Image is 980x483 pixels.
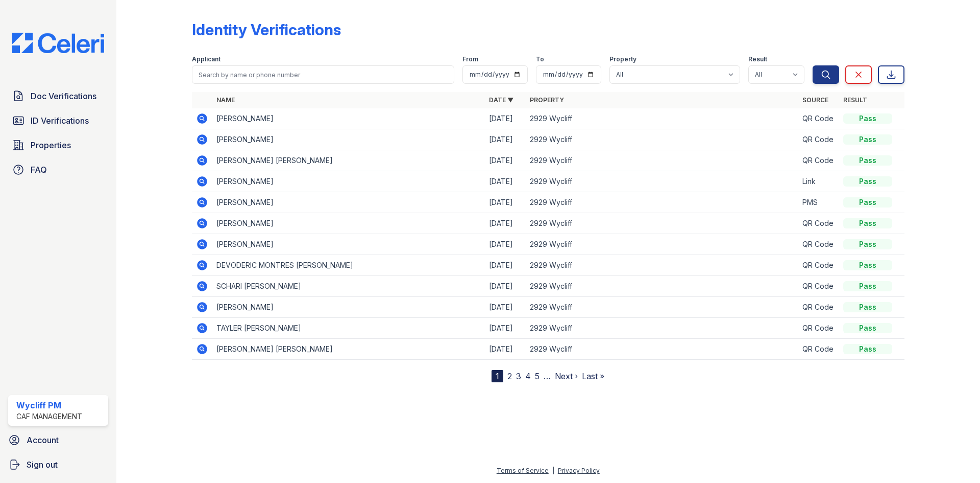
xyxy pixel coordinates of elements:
[485,318,526,339] td: [DATE]
[536,55,544,63] label: To
[552,467,554,474] div: |
[8,159,108,180] a: FAQ
[8,135,108,155] a: Properties
[31,114,89,127] span: ID Verifications
[544,370,551,382] span: …
[526,339,798,360] td: 2929 Wycliff
[798,150,839,171] td: QR Code
[843,302,892,312] div: Pass
[216,96,235,104] a: Name
[8,86,108,106] a: Doc Verifications
[16,411,82,422] div: CAF Management
[4,454,112,475] a: Sign out
[31,90,96,102] span: Doc Verifications
[27,458,58,471] span: Sign out
[582,371,604,381] a: Last »
[485,339,526,360] td: [DATE]
[798,129,839,150] td: QR Code
[492,370,503,382] div: 1
[843,323,892,333] div: Pass
[798,213,839,234] td: QR Code
[212,171,485,192] td: [PERSON_NAME]
[192,65,454,84] input: Search by name or phone number
[798,108,839,129] td: QR Code
[530,96,564,104] a: Property
[212,234,485,255] td: [PERSON_NAME]
[462,55,478,63] label: From
[516,371,521,381] a: 3
[212,339,485,360] td: [PERSON_NAME] [PERSON_NAME]
[798,255,839,276] td: QR Code
[212,297,485,318] td: [PERSON_NAME]
[489,96,513,104] a: Date ▼
[526,234,798,255] td: 2929 Wycliff
[843,113,892,124] div: Pass
[212,108,485,129] td: [PERSON_NAME]
[485,171,526,192] td: [DATE]
[212,150,485,171] td: [PERSON_NAME] [PERSON_NAME]
[843,155,892,166] div: Pass
[485,276,526,297] td: [DATE]
[843,281,892,291] div: Pass
[212,213,485,234] td: [PERSON_NAME]
[485,108,526,129] td: [DATE]
[843,260,892,270] div: Pass
[843,344,892,354] div: Pass
[526,318,798,339] td: 2929 Wycliff
[27,434,59,446] span: Account
[16,399,82,411] div: Wycliff PM
[526,192,798,213] td: 2929 Wycliff
[843,239,892,249] div: Pass
[843,134,892,145] div: Pass
[485,129,526,150] td: [DATE]
[798,339,839,360] td: QR Code
[485,150,526,171] td: [DATE]
[526,276,798,297] td: 2929 Wycliff
[485,255,526,276] td: [DATE]
[555,371,578,381] a: Next ›
[4,430,112,450] a: Account
[4,33,112,53] img: CE_Logo_Blue-a8612792a0a2168367f1c8372b55b34899dd931a85d93a1a3d3e32e68fde9ad4.png
[748,55,767,63] label: Result
[526,108,798,129] td: 2929 Wycliff
[798,276,839,297] td: QR Code
[843,176,892,187] div: Pass
[843,96,867,104] a: Result
[843,197,892,208] div: Pass
[798,318,839,339] td: QR Code
[497,467,549,474] a: Terms of Service
[212,192,485,213] td: [PERSON_NAME]
[192,55,220,63] label: Applicant
[485,297,526,318] td: [DATE]
[526,171,798,192] td: 2929 Wycliff
[798,297,839,318] td: QR Code
[31,139,71,151] span: Properties
[485,234,526,255] td: [DATE]
[8,110,108,131] a: ID Verifications
[525,371,531,381] a: 4
[507,371,512,381] a: 2
[212,255,485,276] td: DEVODERIC MONTRES [PERSON_NAME]
[798,234,839,255] td: QR Code
[802,96,828,104] a: Source
[31,164,47,176] span: FAQ
[609,55,636,63] label: Property
[485,213,526,234] td: [DATE]
[535,371,540,381] a: 5
[558,467,600,474] a: Privacy Policy
[192,20,341,39] div: Identity Verifications
[798,171,839,192] td: Link
[526,129,798,150] td: 2929 Wycliff
[485,192,526,213] td: [DATE]
[526,255,798,276] td: 2929 Wycliff
[798,192,839,213] td: PMS
[526,297,798,318] td: 2929 Wycliff
[843,218,892,228] div: Pass
[526,213,798,234] td: 2929 Wycliff
[212,318,485,339] td: TAYLER [PERSON_NAME]
[212,129,485,150] td: [PERSON_NAME]
[526,150,798,171] td: 2929 Wycliff
[212,276,485,297] td: SCHARI [PERSON_NAME]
